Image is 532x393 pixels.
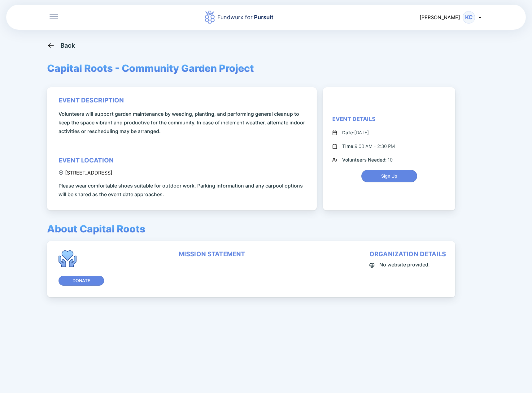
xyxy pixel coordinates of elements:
div: Back [60,42,75,49]
span: Time: [342,143,355,149]
div: organization details [369,250,446,258]
button: Donate [59,276,104,286]
div: 9:00 AM - 2:30 PM [342,143,395,150]
div: [STREET_ADDRESS] [59,170,112,176]
div: [DATE] [342,129,369,136]
span: Pursuit [253,14,273,20]
span: About Capital Roots [47,223,145,235]
span: Sign Up [381,173,397,179]
span: Volunteers will support garden maintenance by weeding, planting, and performing general cleanup t... [59,110,307,136]
span: Donate [72,278,90,284]
span: No website provided. [379,260,430,269]
button: Sign Up [361,170,417,182]
span: Capital Roots - Community Garden Project [47,62,254,74]
span: Date: [342,130,354,136]
div: Event Details [332,115,376,123]
span: Please wear comfortable shoes suitable for outdoor work. Parking information and any carpool opti... [59,181,307,199]
span: Volunteers Needed: [342,157,388,163]
div: mission statement [179,250,245,258]
div: 10 [342,156,393,164]
div: KC [463,11,475,24]
div: event location [59,157,114,164]
span: [PERSON_NAME] [420,14,460,20]
div: event description [59,97,124,104]
div: Fundwurx for [217,13,273,22]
